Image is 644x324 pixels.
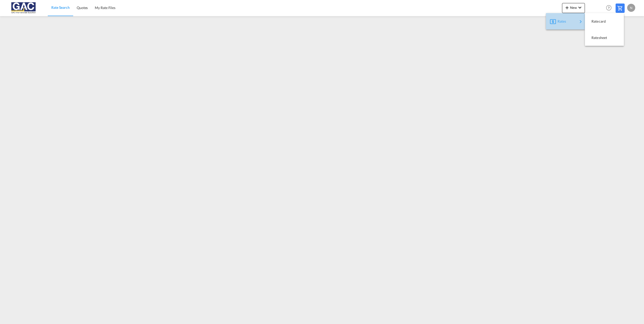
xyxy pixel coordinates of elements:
[591,16,597,26] span: Ratecard
[578,19,584,25] md-icon: icon-chevron-right
[589,31,620,44] div: Ratesheet
[591,33,597,43] span: Ratesheet
[589,15,620,28] div: Ratecard
[557,16,564,26] span: Rates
